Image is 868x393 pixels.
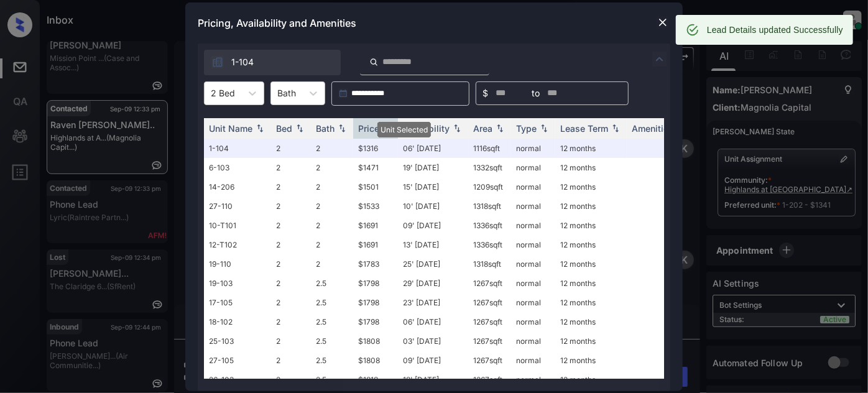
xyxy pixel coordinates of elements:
td: normal [511,139,555,158]
td: 2 [271,274,311,293]
div: Bed [276,123,292,134]
td: 2.5 [311,274,353,293]
td: 12 months [555,351,627,370]
td: 15' [DATE] [398,177,468,196]
td: $1818 [353,370,398,389]
td: 2 [311,177,353,196]
td: 12 months [555,293,627,312]
td: normal [511,331,555,351]
td: 14-206 [204,177,271,196]
td: 1318 sqft [468,254,511,274]
div: Pricing, Availability and Amenities [185,2,683,44]
td: 12 months [555,139,627,158]
td: 12 months [555,331,627,351]
td: $1316 [353,139,398,158]
td: 19' [DATE] [398,158,468,177]
td: 10' [DATE] [398,196,468,216]
td: 12 months [555,254,627,274]
span: 1-104 [231,55,254,69]
td: $1501 [353,177,398,196]
td: $1691 [353,235,398,254]
td: normal [511,293,555,312]
td: 06' [DATE] [398,312,468,331]
td: 09' [DATE] [398,351,468,370]
td: 2 [271,312,311,331]
td: normal [511,216,555,235]
td: 12 months [555,177,627,196]
td: 12 months [555,312,627,331]
td: $1783 [353,254,398,274]
td: 2 [311,139,353,158]
td: 2 [271,158,311,177]
td: 06' [DATE] [398,139,468,158]
td: 2 [271,254,311,274]
td: $1691 [353,216,398,235]
td: normal [511,158,555,177]
td: 2.5 [311,312,353,331]
td: 2 [311,235,353,254]
td: normal [511,254,555,274]
td: 1267 sqft [468,312,511,331]
td: 12 months [555,216,627,235]
td: 1267 sqft [468,370,511,389]
td: 12 months [555,235,627,254]
td: 13' [DATE] [398,235,468,254]
td: 2 [311,216,353,235]
td: normal [511,235,555,254]
div: Lease Term [560,123,608,134]
td: normal [511,312,555,331]
div: Availability [403,123,450,134]
td: 2 [311,158,353,177]
td: 1-104 [204,139,271,158]
td: 2.5 [311,293,353,312]
td: 09' [DATE] [398,216,468,235]
td: 03' [DATE] [398,331,468,351]
img: icon-zuma [369,57,379,68]
img: sorting [381,124,393,133]
td: 1267 sqft [468,293,511,312]
span: $ [482,86,488,100]
td: 27-110 [204,196,271,216]
img: sorting [254,124,266,132]
td: 2 [271,293,311,312]
td: $1798 [353,312,398,331]
td: 2 [271,216,311,235]
td: $1471 [353,158,398,177]
td: 6-103 [204,158,271,177]
div: Type [516,123,537,134]
td: 1332 sqft [468,158,511,177]
td: 1318 sqft [468,196,511,216]
td: 25' [DATE] [398,254,468,274]
td: 2 [311,196,353,216]
td: 18-102 [204,312,271,331]
td: 26-103 [204,370,271,389]
td: $1798 [353,274,398,293]
td: 2 [271,235,311,254]
td: 2 [271,351,311,370]
td: $1808 [353,331,398,351]
td: $1533 [353,196,398,216]
td: 19-110 [204,254,271,274]
td: 12 months [555,274,627,293]
div: Price [358,123,379,134]
img: sorting [494,124,506,132]
td: 27-105 [204,351,271,370]
div: Bath [316,123,335,134]
td: 1267 sqft [468,331,511,351]
td: 2.5 [311,370,353,389]
td: normal [511,274,555,293]
div: Amenities [632,123,673,134]
span: to [532,86,540,100]
td: 17-105 [204,293,271,312]
td: 2 [271,177,311,196]
td: 12 months [555,370,627,389]
td: 1336 sqft [468,235,511,254]
td: 18' [DATE] [398,370,468,389]
td: 2 [271,196,311,216]
img: icon-zuma [211,56,224,68]
div: Lead Details updated Successfully [707,19,843,41]
td: 1267 sqft [468,351,511,370]
img: sorting [451,124,463,132]
td: normal [511,196,555,216]
td: 12-T102 [204,235,271,254]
